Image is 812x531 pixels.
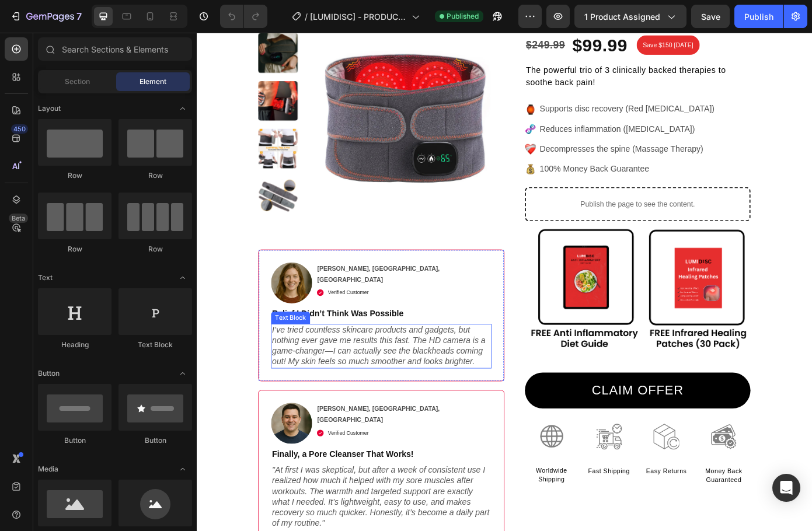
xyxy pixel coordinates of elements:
[173,364,192,383] span: Toggle open
[38,273,53,283] span: Text
[5,5,87,28] button: 7
[390,445,419,474] img: gempages_575915822975812170-ccbc7083-1fc9-4565-8484-2edb904b7691.png
[391,102,567,118] p: Reduces inflammation ([MEDICAL_DATA])
[374,81,386,94] img: gempages_575915822975812170-5cd6636b-99b3-45bd-9a12-894bdfdda4b0.png
[374,223,630,361] img: gempages_575915822975812170-1574b41d-b2b3-43ba-9366-45ba7edec328.png
[38,37,192,61] input: Search Sections & Elements
[374,387,630,428] button: CLAIM OFFER
[449,396,554,418] div: CLAIM OFFER
[506,494,564,504] p: Easy Returns
[744,11,773,23] div: Publish
[455,445,484,474] img: gempages_575915822975812170-7b878e0d-7d79-45cc-8e27-d31cde8cca64.png
[508,9,566,19] p: Save $150 [DATE]
[119,435,192,446] div: Button
[173,99,192,118] span: Toggle open
[119,244,192,254] div: Row
[11,124,28,134] div: 450
[76,9,82,23] p: 7
[140,76,166,87] span: Element
[772,474,800,502] div: Open Intercom Messenger
[571,494,629,514] p: Money Back Guaranteed
[38,340,111,350] div: Heading
[375,494,433,513] p: Worldwide Shipping
[173,268,192,287] span: Toggle open
[38,103,61,114] span: Layout
[374,103,386,116] img: gempages_575915822975812170-6409e1a4-52cc-486f-aac6-0f0e8cc33acb.svg
[574,5,686,28] button: 1 product assigned
[38,435,111,446] div: Button
[38,170,111,181] div: Row
[310,11,407,23] span: [LUMIDISC] - PRODUCT PAGE
[447,11,479,22] span: Published
[391,124,577,141] p: Decompresses the spine (Massage Therapy)
[520,445,549,474] img: gempages_575915822975812170-eee47e22-a057-4811-af17-809a8a0f0193.png
[734,5,783,28] button: Publish
[173,460,192,478] span: Toggle open
[38,368,60,379] span: Button
[375,36,629,64] p: The powerful trio of 3 clinically backed therapies to soothe back pain!
[374,2,421,26] div: $249.99
[220,5,267,28] div: Undo/Redo
[119,340,192,350] div: Text Block
[584,11,660,23] span: 1 product assigned
[65,76,90,87] span: Section
[305,11,308,23] span: /
[119,170,192,181] div: Row
[391,147,515,164] p: 100% Money Back Guarantee
[701,12,720,22] span: Save
[427,2,492,26] div: $99.99
[374,149,386,162] img: gempages_575915822975812170-03709071-1ca0-48ed-b8e0-c01b7fccc32a.svg
[440,494,499,504] p: Fast Shipping
[384,189,620,201] p: Publish the page to see the content.
[391,79,590,96] p: Supports disc recovery (Red [MEDICAL_DATA])
[38,464,58,474] span: Media
[38,244,111,254] div: Row
[9,214,28,223] div: Beta
[691,5,730,28] button: Save
[197,33,812,531] iframe: Design area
